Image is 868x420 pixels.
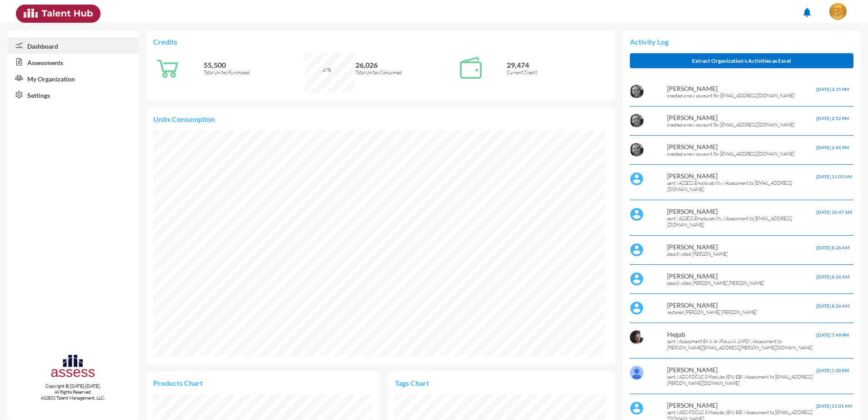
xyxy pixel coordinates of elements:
[816,245,849,250] span: [DATE] 8:26 AM
[630,85,644,98] img: AOh14GigaHH8sHFAKTalDol_Rto9g2wtRCd5DeEZ-VfX2Q
[7,37,139,54] a: Dashboard
[667,366,816,374] p: [PERSON_NAME]
[630,243,644,257] img: default%20profile%20image.svg
[667,330,816,338] p: Hegab
[630,301,644,315] img: default%20profile%20image.svg
[355,69,456,76] p: Total Unites Consumed
[630,172,644,186] img: default%20profile%20image.svg
[667,338,816,351] p: sent ( Assessment En & Ar (Focus & 16PD) ) Assessment to [PERSON_NAME][EMAIL_ADDRESS][PERSON_NAME...
[50,353,96,382] img: assesscompany-logo.png
[816,145,849,150] span: [DATE] 2:41 PM
[816,174,852,179] span: [DATE] 11:03 AM
[630,53,853,68] button: Extract Organization's Activities as Excel
[816,274,849,279] span: [DATE] 8:26 AM
[667,85,816,92] p: [PERSON_NAME]
[204,61,304,69] p: 55,500
[355,61,456,69] p: 26,026
[7,70,139,86] a: My Organization
[667,215,816,228] p: sent ( ASSESS Employability ) Assessment to [EMAIL_ADDRESS][DOMAIN_NAME]
[816,332,849,338] span: [DATE] 7:49 PM
[816,86,849,92] span: [DATE] 3:15 PM
[7,54,139,70] a: Assessments
[630,114,644,127] img: AOh14GigaHH8sHFAKTalDol_Rto9g2wtRCd5DeEZ-VfX2Q
[667,401,816,409] p: [PERSON_NAME]
[816,303,849,309] span: [DATE] 8:26 AM
[630,401,644,415] img: default%20profile%20image.svg
[153,379,263,387] p: Products Chart
[507,69,608,76] p: Current Credit
[630,330,644,346] img: 68386ba0-395a-11eb-a8f6-11cf858b2db6_%D9%A2%D9%A0%D9%A1%D9%A6%D9%A0%D9%A3%D9%A2%D9%A2_%D9%A0%D9%A...
[630,37,853,46] p: Activity Log
[802,7,813,18] mat-icon: notifications
[7,86,139,103] a: Settings
[667,280,816,286] p: deactivated [PERSON_NAME] [PERSON_NAME]
[816,403,852,409] span: [DATE] 11:01 AM
[395,379,501,387] p: Tags Chart
[667,374,816,386] p: sent ( ADS FOCUS 3 Modules (EN) EBI ) Assessment to [EMAIL_ADDRESS][PERSON_NAME][DOMAIN_NAME]
[816,368,849,373] span: [DATE] 1:00 PM
[7,383,139,401] p: Copyright © [DATE]-[DATE]. All Rights Reserved. ASSESS Talent Management, LLC.
[667,309,816,315] p: restored [PERSON_NAME] [PERSON_NAME]
[667,92,816,99] p: created a new account for [EMAIL_ADDRESS][DOMAIN_NAME]
[816,209,852,215] span: [DATE] 10:47 AM
[153,115,608,123] p: Units Consumption
[667,180,816,192] p: sent ( ASSESS Employability ) Assessment to [EMAIL_ADDRESS][DOMAIN_NAME]
[667,172,816,180] p: [PERSON_NAME]
[667,272,816,280] p: [PERSON_NAME]
[667,243,816,251] p: [PERSON_NAME]
[667,143,816,151] p: [PERSON_NAME]
[667,251,816,257] p: deactivated [PERSON_NAME]
[322,67,331,73] span: 47%
[816,116,849,121] span: [DATE] 2:52 PM
[204,69,304,76] p: Total Unites Purchased
[630,143,644,157] img: AOh14GigaHH8sHFAKTalDol_Rto9g2wtRCd5DeEZ-VfX2Q
[667,301,816,309] p: [PERSON_NAME]
[507,61,608,69] p: 29,474
[667,121,816,128] p: created a new account for [EMAIL_ADDRESS][DOMAIN_NAME]
[630,366,644,380] img: AOh14Gi7Q8_hJbo2YyL7eUnkQLRj8lxRJ-fU1Xxtrk36_PcKP4D1QTr221S62ikFbGVP1yUype625yguIPWvpbRG-eErVBB5k...
[667,207,816,215] p: [PERSON_NAME]
[667,114,816,121] p: [PERSON_NAME]
[630,207,644,221] img: default%20profile%20image.svg
[153,37,608,46] p: Credits
[667,151,816,157] p: created a new account for [EMAIL_ADDRESS][DOMAIN_NAME]
[630,272,644,286] img: default%20profile%20image.svg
